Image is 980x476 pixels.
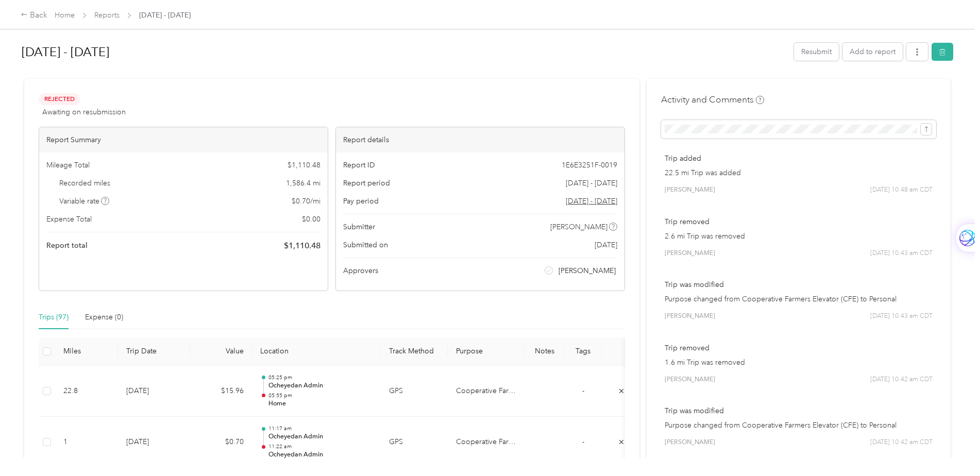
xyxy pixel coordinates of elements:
h4: Activity and Comments [661,93,764,106]
span: $ 0.00 [302,214,320,225]
p: 1.6 mi Trip was removed [665,357,933,368]
th: Notes [525,337,564,366]
span: Expense Total [46,214,92,225]
span: [DATE] 10:48 am CDT [870,185,933,195]
p: Purpose changed from Cooperative Farmers Elevator (CFE) to Personal [665,420,933,431]
p: Trip removed [665,343,933,353]
p: Ocheyedan Admin [268,381,373,390]
td: [DATE] [118,417,190,468]
div: Back [21,9,47,22]
td: $0.70 [190,417,252,468]
span: [PERSON_NAME] [665,375,715,384]
span: [DATE] [595,240,617,250]
td: GPS [381,366,448,417]
p: Home [268,399,373,409]
span: [DATE] 10:42 am CDT [870,438,933,447]
span: [PERSON_NAME] [665,438,715,447]
span: Mileage Total [46,160,90,171]
td: [DATE] [118,366,190,417]
td: 22.8 [55,366,118,417]
p: 05:25 pm [268,374,373,381]
span: Rejected [39,93,80,105]
p: Purpose changed from Cooperative Farmers Elevator (CFE) to Personal [665,294,933,304]
span: Report total [46,240,88,251]
span: Submitted on [343,240,388,250]
span: Report ID [343,160,375,171]
p: Trip removed [665,216,933,227]
iframe: Everlance-gr Chat Button Frame [922,418,980,476]
td: $15.96 [190,366,252,417]
p: Ocheyedan Admin [268,432,373,441]
span: $ 1,110.48 [288,160,320,171]
th: Value [190,337,252,366]
th: Miles [55,337,118,366]
span: Submitter [343,222,375,232]
th: Purpose [448,337,525,366]
div: Report Summary [39,127,328,152]
a: Reports [94,11,120,20]
div: Report details [336,127,624,152]
th: Location [252,337,381,366]
span: [PERSON_NAME] [665,312,715,321]
p: 2.6 mi Trip was removed [665,231,933,242]
p: 11:22 am [268,443,373,450]
span: $ 0.70 / mi [292,196,320,207]
span: 1,586.4 mi [286,178,320,189]
p: 11:17 am [268,425,373,432]
span: [DATE] 10:42 am CDT [870,375,933,384]
span: [PERSON_NAME] [665,185,715,195]
button: Add to report [842,43,903,61]
div: Expense (0) [85,312,123,323]
span: Approvers [343,265,378,276]
div: Trips (97) [39,312,69,323]
span: Report period [343,178,390,189]
span: Awaiting on resubmission [42,107,126,117]
span: Variable rate [59,196,110,207]
span: [DATE] - [DATE] [566,178,617,189]
span: Recorded miles [59,178,110,189]
span: [DATE] - [DATE] [139,10,191,21]
span: - [582,437,584,446]
a: Home [55,11,75,20]
span: [PERSON_NAME] [550,222,607,232]
p: 22.5 mi Trip was added [665,167,933,178]
td: 1 [55,417,118,468]
span: Pay period [343,196,379,207]
p: Trip was modified [665,405,933,416]
span: [PERSON_NAME] [665,249,715,258]
span: Go to pay period [566,196,617,207]
span: $ 1,110.48 [284,240,320,252]
p: 05:55 pm [268,392,373,399]
td: Cooperative Farmers Elevator (CFE) [448,417,525,468]
p: Trip added [665,153,933,164]
th: Trip Date [118,337,190,366]
span: [PERSON_NAME] [559,265,616,276]
p: Trip was modified [665,279,933,290]
td: Cooperative Farmers Elevator (CFE) [448,366,525,417]
span: 1E6E3251F-0019 [562,160,617,171]
td: GPS [381,417,448,468]
th: Tags [564,337,602,366]
p: Ocheyedan Admin [268,450,373,460]
span: - [582,386,584,395]
h1: Aug 1 - 31, 2025 [22,40,787,64]
th: Track Method [381,337,448,366]
button: Resubmit [794,43,839,61]
span: [DATE] 10:43 am CDT [870,312,933,321]
span: [DATE] 10:43 am CDT [870,249,933,258]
